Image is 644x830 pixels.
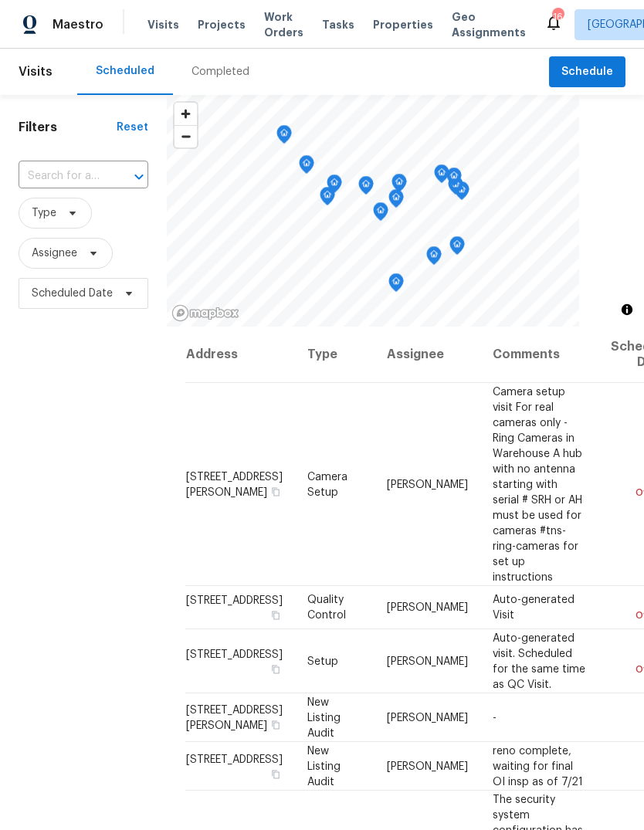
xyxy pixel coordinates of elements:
span: [PERSON_NAME] [387,656,468,666]
div: Scheduled [96,63,154,79]
span: Zoom out [175,126,197,147]
span: New Listing Audit [307,696,341,738]
h1: Filters [19,120,117,135]
span: Setup [307,656,338,666]
span: Maestro [53,17,103,32]
span: Geo Assignments [452,9,526,40]
span: Assignee [32,246,77,261]
span: [STREET_ADDRESS] [186,595,283,606]
div: Map marker [373,202,388,226]
span: Tasks [322,19,354,30]
span: Toggle attribution [622,301,632,318]
span: Schedule [561,63,613,82]
div: Map marker [358,176,374,200]
th: Assignee [375,327,480,383]
a: Mapbox homepage [171,304,239,322]
div: Map marker [446,168,462,191]
span: Scheduled Date [32,286,113,301]
span: Camera Setup [307,471,347,497]
span: Camera setup visit For real cameras only - Ring Cameras in Warehouse A hub with no antenna starti... [493,386,582,582]
span: Type [32,205,56,221]
div: Map marker [327,174,342,198]
button: Copy Address [269,662,283,676]
span: Auto-generated visit. Scheduled for the same time as QC Visit. [493,632,585,689]
div: Completed [192,64,249,80]
div: Map marker [388,189,404,213]
span: Visits [19,55,53,89]
span: [STREET_ADDRESS] [186,754,283,764]
button: Zoom in [175,103,197,125]
span: Quality Control [307,595,346,621]
span: Visits [147,17,179,32]
span: Auto-generated Visit [493,595,575,621]
div: Map marker [391,174,407,198]
div: Reset [117,120,148,135]
button: Copy Address [269,717,283,731]
div: Map marker [320,187,335,211]
span: Work Orders [264,9,303,40]
button: Copy Address [269,608,283,622]
div: Map marker [299,155,314,179]
canvas: Map [167,95,579,327]
span: [PERSON_NAME] [387,712,468,723]
button: Zoom out [175,125,197,147]
span: reno complete, waiting for final OI insp as of 7/21 [493,745,583,787]
button: Copy Address [269,484,283,498]
span: - [493,712,497,723]
button: Schedule [549,56,625,88]
span: Projects [198,17,246,32]
th: Comments [480,327,598,383]
div: Map marker [388,273,404,297]
span: New Listing Audit [307,745,341,787]
input: Search for an address... [19,164,105,188]
div: Map marker [426,246,442,270]
th: Address [185,327,295,383]
span: [PERSON_NAME] [387,761,468,771]
div: Map marker [449,236,465,260]
button: Copy Address [269,767,283,781]
span: [STREET_ADDRESS][PERSON_NAME] [186,471,283,497]
th: Type [295,327,375,383]
span: [STREET_ADDRESS][PERSON_NAME] [186,704,283,730]
button: Open [128,166,150,188]
span: [PERSON_NAME] [387,602,468,613]
span: Properties [373,17,433,32]
div: Map marker [276,125,292,149]
button: Toggle attribution [618,300,636,319]
span: [PERSON_NAME] [387,479,468,490]
div: Map marker [434,164,449,188]
span: [STREET_ADDRESS] [186,649,283,659]
div: 16 [552,9,563,25]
